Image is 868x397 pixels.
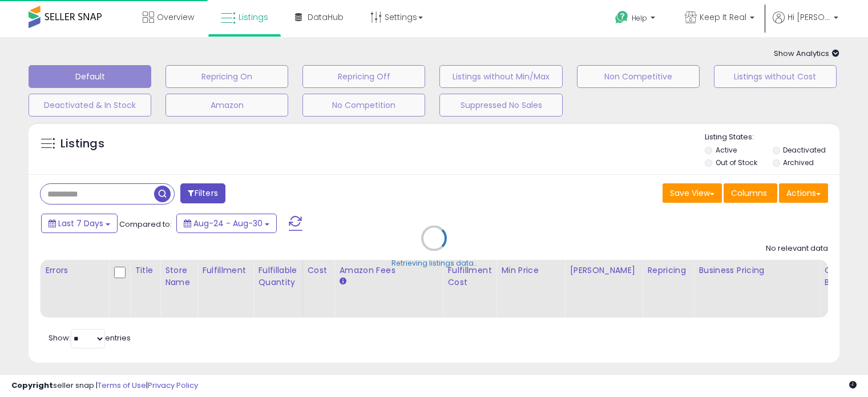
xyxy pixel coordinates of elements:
[239,11,268,23] span: Listings
[774,48,839,59] span: Show Analytics
[302,65,425,88] button: Repricing Off
[148,380,198,391] a: Privacy Policy
[714,65,837,88] button: Listings without Cost
[391,258,477,268] div: Retrieving listings data..
[439,65,562,88] button: Listings without Min/Max
[98,380,146,391] a: Terms of Use
[11,380,198,391] div: seller snap | |
[29,94,151,117] button: Deactivated & In Stock
[165,94,288,117] button: Amazon
[308,11,344,23] span: DataHub
[11,380,53,391] strong: Copyright
[157,11,194,23] span: Overview
[165,65,288,88] button: Repricing On
[788,11,830,23] span: Hi [PERSON_NAME]
[302,94,425,117] button: No Competition
[29,65,151,88] button: Default
[632,13,647,23] span: Help
[577,65,700,88] button: Non Competitive
[606,2,667,37] a: Help
[700,11,746,23] span: Keep It Real
[615,10,629,25] i: Get Help
[773,11,838,37] a: Hi [PERSON_NAME]
[439,94,562,117] button: Suppressed No Sales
